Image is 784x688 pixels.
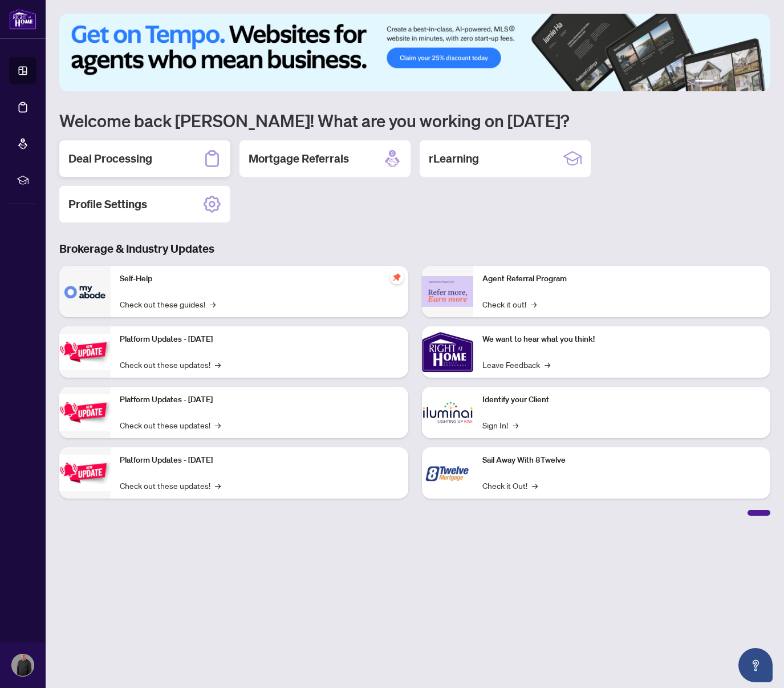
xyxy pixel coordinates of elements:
h3: Brokerage & Industry Updates [59,241,770,257]
a: Check it Out!→ [482,479,538,492]
p: Platform Updates - [DATE] [120,394,399,406]
img: We want to hear what you think! [422,326,473,378]
a: Check out these guides!→ [120,298,216,310]
span: → [215,419,221,431]
img: Slide 0 [59,14,770,91]
a: Check out these updates!→ [120,419,221,431]
a: Check out these updates!→ [120,479,221,492]
p: Identify your Client [482,394,762,406]
img: Platform Updates - July 21, 2025 [59,334,111,370]
p: Self-Help [120,273,399,285]
img: Agent Referral Program [422,276,473,307]
span: pushpin [390,270,404,284]
button: 3 [727,80,732,84]
span: → [532,479,538,492]
span: → [513,419,518,431]
img: Identify your Client [422,387,473,438]
h2: Deal Processing [68,151,152,167]
img: Platform Updates - June 23, 2025 [59,455,111,491]
a: Check out these updates!→ [120,358,221,371]
img: Profile Icon [12,654,34,676]
span: → [531,298,537,310]
img: Platform Updates - July 8, 2025 [59,394,111,430]
p: Agent Referral Program [482,273,762,285]
h1: Welcome back [PERSON_NAME]! What are you working on [DATE]? [59,110,770,131]
h2: Profile Settings [68,196,147,212]
p: Platform Updates - [DATE] [120,454,399,467]
img: Self-Help [59,266,111,317]
a: Sign In!→ [482,419,518,431]
span: → [215,479,221,492]
button: 2 [718,80,722,84]
button: Open asap [738,648,773,682]
span: → [215,358,221,371]
a: Check it out!→ [482,298,537,310]
h2: Mortgage Referrals [249,151,349,167]
span: → [210,298,216,310]
button: 5 [745,80,750,84]
p: Platform Updates - [DATE] [120,333,399,346]
h2: rLearning [429,151,479,167]
img: Sail Away With 8Twelve [422,447,473,499]
p: Sail Away With 8Twelve [482,454,762,467]
button: 6 [754,80,759,84]
button: 1 [695,80,713,84]
button: 4 [736,80,741,84]
a: Leave Feedback→ [482,358,550,371]
img: logo [9,9,36,30]
span: → [545,358,550,371]
p: We want to hear what you think! [482,333,762,346]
